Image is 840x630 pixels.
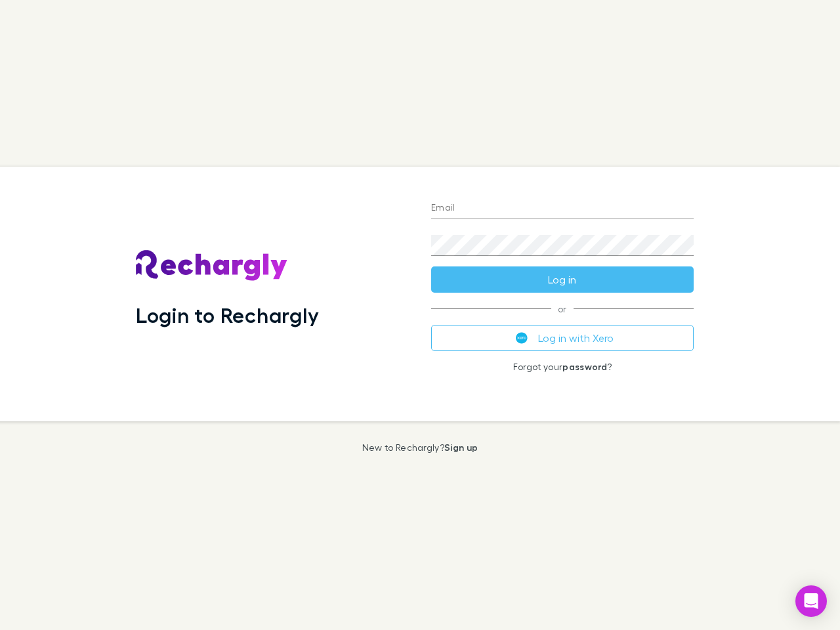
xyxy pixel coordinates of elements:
h1: Login to Rechargly [136,303,319,327]
button: Log in with Xero [431,325,694,351]
p: New to Rechargly? [362,442,478,453]
a: password [562,361,607,372]
button: Log in [431,266,694,293]
div: Open Intercom Messenger [795,585,827,617]
img: Xero's logo [516,332,528,344]
a: Sign up [444,442,478,453]
p: Forgot your ? [431,362,694,372]
span: or [431,308,694,309]
img: Rechargly's Logo [136,250,288,282]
